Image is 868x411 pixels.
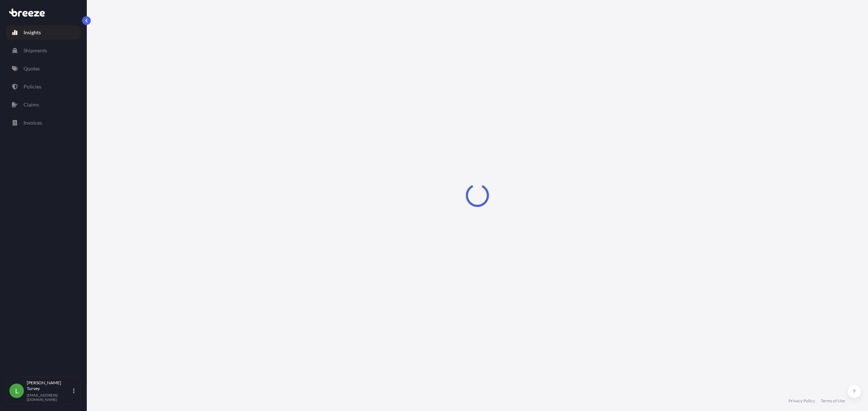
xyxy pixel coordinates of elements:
[24,83,41,90] p: Policies
[24,29,41,36] p: Insights
[6,25,81,40] a: Insights
[6,98,81,112] a: Claims
[27,380,72,391] p: [PERSON_NAME] Turvey
[24,119,42,126] p: Invoices
[24,101,39,108] p: Claims
[6,116,81,130] a: Invoices
[24,47,47,54] p: Shipments
[24,65,40,72] p: Quotes
[788,398,815,404] a: Privacy Policy
[6,43,81,58] a: Shipments
[6,61,81,76] a: Quotes
[6,79,81,94] a: Policies
[15,387,18,394] span: L
[27,393,72,402] p: [EMAIL_ADDRESS][DOMAIN_NAME]
[821,398,845,404] a: Terms of Use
